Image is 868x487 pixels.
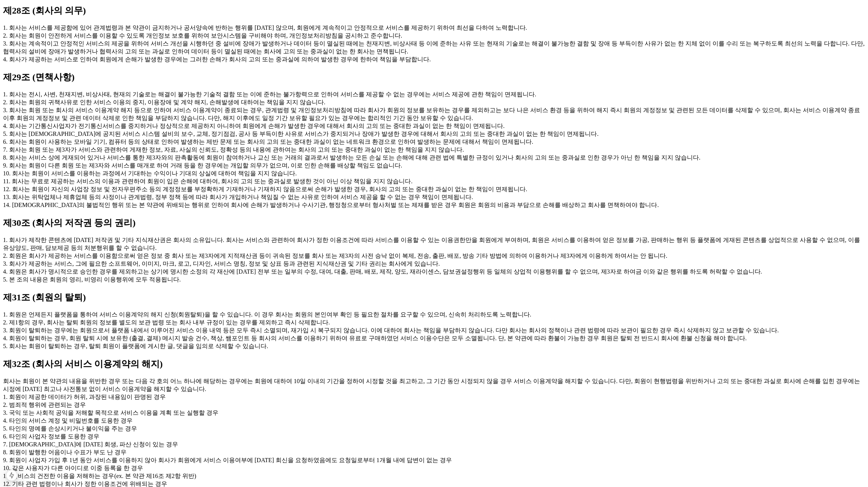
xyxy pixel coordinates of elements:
div: 1. 회사는 서비스를 제공함에 있어 관계법령과 본 약관이 금지하거나 공서양속에 반하는 행위를 [DATE] 않으며, 회원에게 계속적이고 안정적으로 서비스를 제공하기 위하여 최선... [3,24,865,64]
h2: 제30조 (회사의 저작권 등의 권리) [3,217,865,229]
h2: 제31조 (회원의 탈퇴) [3,291,865,303]
div: 1. 회사가 제작한 콘텐츠에 [DATE] 저작권 및 기타 지식재산권은 회사의 소유입니다. 회사는 서비스와 관련하여 회사가 정한 이용조건에 따라 서비스를 이용할 수 있는 이용권... [3,236,865,284]
div: 1. 회원은 언제든지 플랫폼을 통하여 서비스 이용계약의 해지 신청(회원탈퇴)을 할 수 있습니다. 이 경우 회사는 회원의 본인여부 확인 등 필요한 절차를 요구할 수 있으며, 신... [3,311,865,350]
h2: 제28조 (회사의 의무) [3,5,865,17]
div: 1. 회사는 전시, 사변, 천재지변, 비상사태, 현재의 기술로는 해결이 불가능한 기술적 결함 또는 이에 준하는 불가항력으로 인하여 서비스를 제공할 수 없는 경우에는 서비스 제... [3,91,865,209]
h2: 제29조 (면책사항) [3,71,865,83]
h2: 제32조 (회사의 서비스 이용계약의 해지) [3,358,865,370]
